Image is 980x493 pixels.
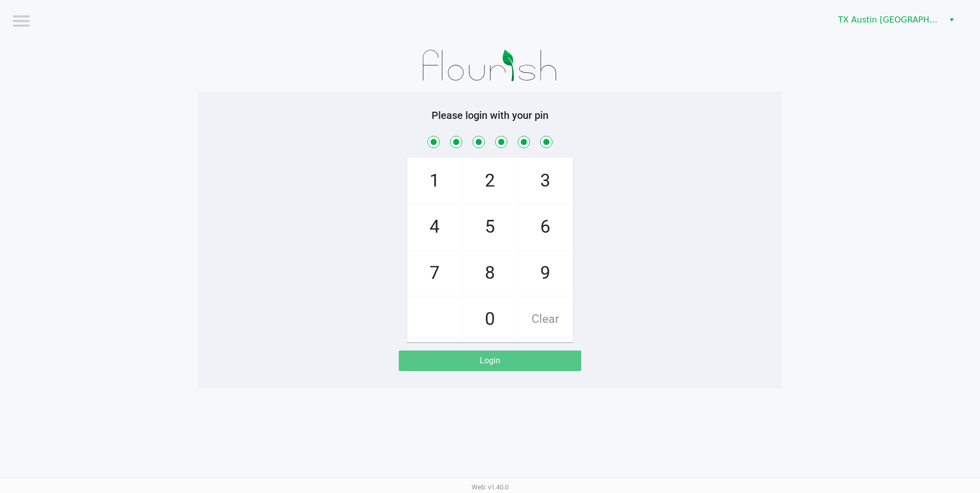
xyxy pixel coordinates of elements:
span: 0 [463,297,517,342]
span: 3 [518,158,573,203]
span: 5 [463,204,517,250]
span: 7 [407,251,462,296]
span: 2 [463,158,517,203]
span: TX Austin [GEOGRAPHIC_DATA] [838,14,938,26]
span: 9 [518,251,573,296]
span: 4 [407,204,462,250]
button: Select [944,11,959,29]
span: 1 [407,158,462,203]
span: Clear [518,297,573,342]
span: 8 [463,251,517,296]
span: 6 [518,204,573,250]
h5: Please login with your pin [206,109,774,121]
span: Web: v1.40.0 [472,483,508,491]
